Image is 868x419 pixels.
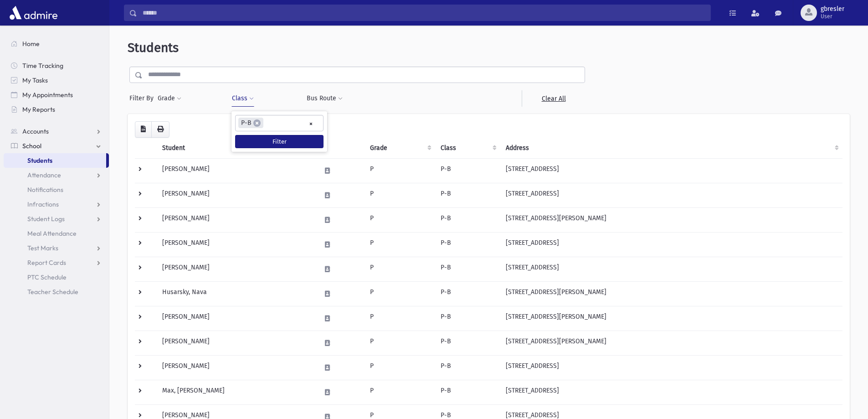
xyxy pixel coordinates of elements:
a: School [4,139,109,153]
a: Meal Attendance [4,226,109,241]
span: Notifications [27,186,63,194]
td: [PERSON_NAME] [157,207,315,232]
span: Meal Attendance [27,229,77,238]
span: Student Logs [27,215,65,223]
td: [STREET_ADDRESS][PERSON_NAME] [500,306,842,331]
button: CSV [135,121,152,138]
td: P [365,281,435,306]
a: Attendance [4,168,109,182]
td: [STREET_ADDRESS][PERSON_NAME] [500,331,842,355]
li: P-B [238,118,263,128]
span: Remove all items [309,119,313,129]
td: [STREET_ADDRESS] [500,380,842,404]
td: [PERSON_NAME] [157,355,315,380]
td: P-B [435,331,500,355]
button: Print [151,121,169,138]
img: AdmirePro [7,4,60,22]
td: P [365,331,435,355]
a: PTC Schedule [4,270,109,285]
button: Filter [235,135,324,148]
span: Report Cards [27,259,66,267]
span: Test Marks [27,244,58,252]
td: [STREET_ADDRESS] [500,355,842,380]
a: Home [4,36,109,51]
span: Accounts [22,127,49,135]
td: P-B [435,355,500,380]
td: Max, [PERSON_NAME] [157,380,315,404]
td: Husarsky, Nava [157,281,315,306]
td: P-B [435,281,500,306]
span: Filter By [129,93,157,103]
td: [PERSON_NAME] [157,232,315,257]
td: [STREET_ADDRESS] [500,257,842,281]
span: Students [27,156,52,165]
td: [PERSON_NAME] [157,306,315,331]
span: My Reports [22,105,55,114]
a: Time Tracking [4,58,109,73]
td: [STREET_ADDRESS] [500,232,842,257]
th: Class: activate to sort column ascending [435,138,500,159]
td: P-B [435,380,500,404]
span: gbresler [821,5,844,13]
th: Student: activate to sort column descending [157,138,315,159]
a: Student Logs [4,212,109,226]
span: My Appointments [22,91,73,99]
button: Bus Route [306,90,343,107]
td: P [365,380,435,404]
td: [PERSON_NAME] [157,331,315,355]
span: Time Tracking [22,62,63,70]
td: P-B [435,158,500,183]
td: [STREET_ADDRESS] [500,158,842,183]
td: P [365,207,435,232]
td: P [365,232,435,257]
td: P-B [435,207,500,232]
button: Class [231,90,254,107]
span: PTC Schedule [27,273,67,281]
span: School [22,142,41,150]
td: [STREET_ADDRESS][PERSON_NAME] [500,207,842,232]
span: Infractions [27,200,59,208]
a: Notifications [4,182,109,197]
input: Search [137,5,710,21]
span: Teacher Schedule [27,288,78,296]
td: [STREET_ADDRESS] [500,183,842,207]
span: × [253,119,261,127]
th: Grade: activate to sort column ascending [365,138,435,159]
span: Attendance [27,171,61,179]
td: [PERSON_NAME] [157,257,315,281]
td: [PERSON_NAME] [157,158,315,183]
span: User [821,13,844,20]
td: P [365,306,435,331]
td: P [365,158,435,183]
button: Grade [157,90,182,107]
td: P-B [435,306,500,331]
td: [PERSON_NAME] [157,183,315,207]
span: Home [22,40,40,48]
a: Students [4,153,106,168]
a: Test Marks [4,241,109,255]
td: P-B [435,183,500,207]
a: Infractions [4,197,109,212]
td: P [365,257,435,281]
a: My Tasks [4,73,109,88]
a: Accounts [4,124,109,139]
a: My Appointments [4,88,109,102]
td: P [365,355,435,380]
td: [STREET_ADDRESS][PERSON_NAME] [500,281,842,306]
span: Students [128,40,179,55]
a: Report Cards [4,255,109,270]
a: My Reports [4,102,109,117]
td: P-B [435,232,500,257]
td: P-B [435,257,500,281]
a: Teacher Schedule [4,285,109,299]
span: My Tasks [22,76,48,84]
td: P [365,183,435,207]
a: Clear All [522,90,585,107]
th: Address: activate to sort column ascending [500,138,842,159]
